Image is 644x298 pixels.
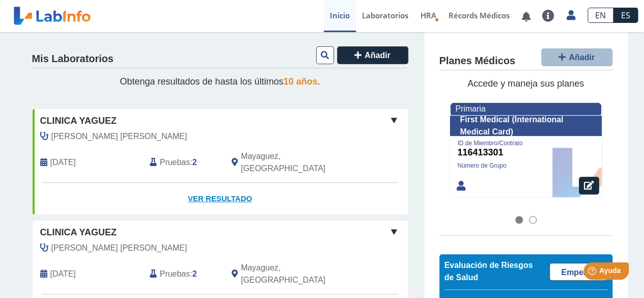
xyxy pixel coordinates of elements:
[467,79,584,89] span: Accede y maneja sus planes
[51,242,187,254] span: Bartolomei Rodriguez, Luz
[160,156,190,169] span: Pruebas
[120,76,320,87] span: Obtenga resultados de hasta los últimos .
[142,262,224,286] div: :
[192,269,197,278] b: 2
[541,48,612,66] button: Añadir
[32,53,114,65] h4: Mis Laboratorios
[549,263,607,281] a: Empezar
[40,114,117,128] span: Clinica Yaguez
[142,150,224,175] div: :
[284,76,318,87] span: 10 años
[50,156,76,169] span: 2025-09-15
[444,261,533,282] span: Evaluación de Riesgos de Salud
[241,262,353,286] span: Mayaguez, PR
[51,130,187,143] span: Bartolomei Rodriguez, Luz
[337,46,408,64] button: Añadir
[33,183,408,215] a: Ver Resultado
[241,150,353,175] span: Mayaguez, PR
[365,51,390,60] span: Añadir
[160,268,190,280] span: Pruebas
[439,56,515,68] h4: Planes Médicos
[613,8,638,23] a: ES
[40,226,117,239] span: Clinica Yaguez
[456,104,486,113] span: Primaria
[569,53,595,62] span: Añadir
[192,158,197,167] b: 2
[50,268,76,280] span: 2025-06-06
[553,258,633,287] iframe: Help widget launcher
[587,8,613,23] a: EN
[421,10,436,20] span: HRA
